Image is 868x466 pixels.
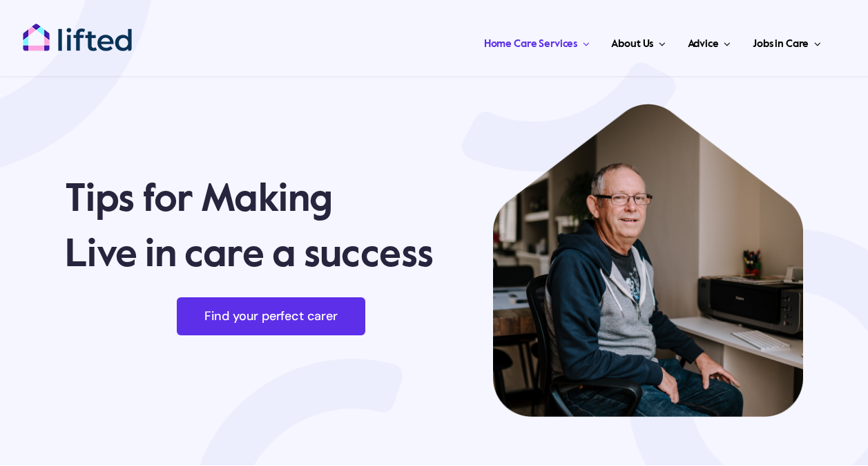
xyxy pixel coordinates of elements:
[607,21,669,62] a: About Us
[688,33,719,55] span: Advice
[611,33,653,55] span: About Us
[493,104,803,417] img: Rectangle 310 (2)
[65,181,434,275] span: Tips for Making Live in care a success
[753,33,809,55] span: Jobs in Care
[484,33,577,55] span: Home Care Services
[162,21,825,62] nav: Main Menu
[749,21,825,62] a: Jobs in Care
[684,21,735,62] a: Advice
[480,21,594,62] a: Home Care Services
[22,23,133,37] a: lifted-logo
[177,297,365,335] a: Find your perfect carer
[204,309,338,324] span: Find your perfect carer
